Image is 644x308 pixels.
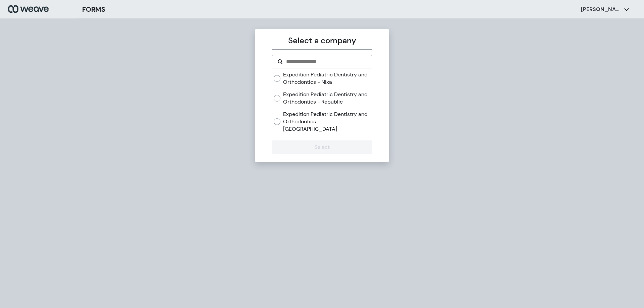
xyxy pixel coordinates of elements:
[272,140,372,154] button: Select
[283,91,372,105] label: Expedition Pediatric Dentistry and Orthodontics - Republic
[272,35,372,47] p: Select a company
[283,71,372,85] label: Expedition Pediatric Dentistry and Orthodontics - Nixa
[581,6,621,13] p: [PERSON_NAME]
[82,4,105,14] h3: FORMS
[285,58,366,66] input: Search
[283,111,372,132] label: Expedition Pediatric Dentistry and Orthodontics - [GEOGRAPHIC_DATA]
